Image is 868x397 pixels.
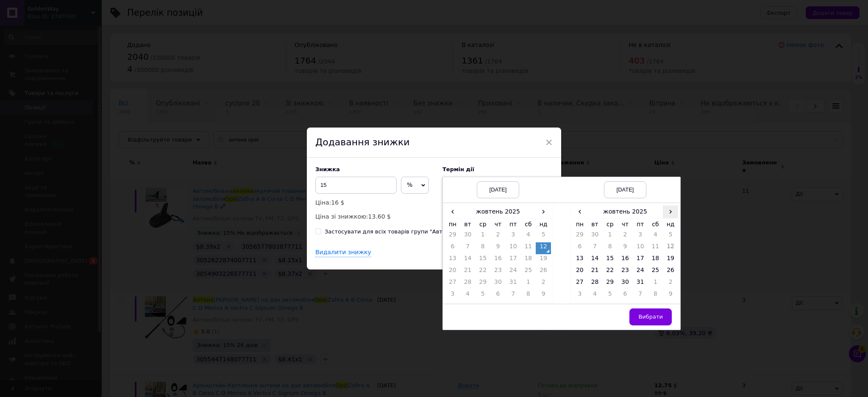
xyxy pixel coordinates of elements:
[315,166,340,172] span: Знижка
[572,218,587,230] th: пн
[618,254,633,266] td: 16
[506,218,521,230] th: пт
[407,181,412,188] span: %
[536,218,551,230] th: нд
[521,242,536,254] td: 11
[587,230,603,242] td: 30
[663,218,678,230] th: нд
[604,181,646,198] div: [DATE]
[506,254,521,266] td: 17
[460,266,476,278] td: 21
[445,278,460,290] td: 27
[490,266,506,278] td: 23
[602,218,618,230] th: ср
[368,213,391,220] span: 13.60 $
[460,218,476,230] th: вт
[445,266,460,278] td: 20
[490,242,506,254] td: 9
[587,266,603,278] td: 21
[618,242,633,254] td: 9
[587,242,603,254] td: 7
[475,242,490,254] td: 8
[602,242,618,254] td: 8
[602,254,618,266] td: 15
[618,290,633,302] td: 6
[602,290,618,302] td: 5
[325,228,540,236] div: Застосувати для всіх товарів групи "Автомобільні антени TV, FM, T2, GPS"
[475,230,490,242] td: 1
[460,278,476,290] td: 28
[618,278,633,290] td: 30
[490,278,506,290] td: 30
[460,254,476,266] td: 14
[490,290,506,302] td: 6
[490,230,506,242] td: 2
[633,290,648,302] td: 7
[477,181,519,198] div: [DATE]
[618,266,633,278] td: 23
[572,230,587,242] td: 29
[648,278,663,290] td: 1
[536,230,551,242] td: 5
[460,242,476,254] td: 7
[602,266,618,278] td: 22
[445,218,460,230] th: пн
[587,205,663,218] th: жовтень 2025
[587,290,603,302] td: 4
[536,278,551,290] td: 2
[315,198,434,207] p: Ціна:
[572,266,587,278] td: 20
[536,205,551,218] span: ›
[587,218,603,230] th: вт
[506,230,521,242] td: 3
[629,308,672,325] button: Вибрати
[633,278,648,290] td: 31
[648,242,663,254] td: 11
[490,254,506,266] td: 16
[536,254,551,266] td: 19
[587,278,603,290] td: 28
[663,205,678,218] span: ›
[663,290,678,302] td: 9
[638,314,663,320] span: Вибрати
[648,230,663,242] td: 4
[572,290,587,302] td: 3
[536,266,551,278] td: 26
[521,266,536,278] td: 25
[587,254,603,266] td: 14
[648,254,663,266] td: 18
[633,218,648,230] th: пт
[633,266,648,278] td: 24
[648,290,663,302] td: 8
[521,278,536,290] td: 1
[663,266,678,278] td: 26
[460,230,476,242] td: 30
[618,230,633,242] td: 2
[572,254,587,266] td: 13
[602,278,618,290] td: 29
[506,290,521,302] td: 7
[442,166,553,172] label: Термін дії
[663,278,678,290] td: 2
[475,278,490,290] td: 29
[633,254,648,266] td: 17
[445,254,460,266] td: 13
[521,290,536,302] td: 8
[572,242,587,254] td: 6
[445,205,460,218] span: ‹
[475,218,490,230] th: ср
[445,230,460,242] td: 29
[663,242,678,254] td: 12
[331,199,344,206] span: 16 $
[506,242,521,254] td: 10
[475,290,490,302] td: 5
[460,290,476,302] td: 4
[475,254,490,266] td: 15
[663,230,678,242] td: 5
[315,137,410,147] span: Додавання знижки
[445,242,460,254] td: 6
[460,205,536,218] th: жовтень 2025
[618,218,633,230] th: чт
[475,266,490,278] td: 22
[445,290,460,302] td: 3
